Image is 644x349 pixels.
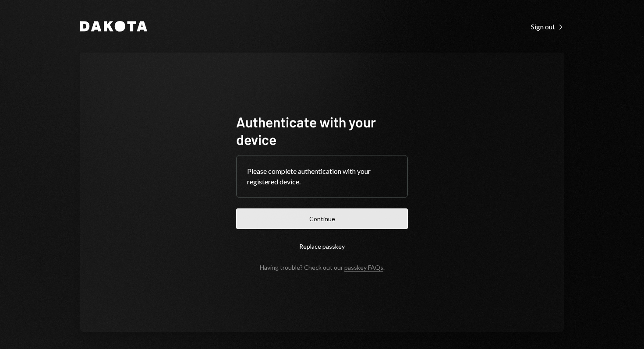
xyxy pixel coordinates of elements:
[236,236,408,257] button: Replace passkey
[344,264,383,272] a: passkey FAQs
[236,113,408,148] h1: Authenticate with your device
[260,264,385,271] div: Having trouble? Check out our .
[531,21,564,31] a: Sign out
[236,208,408,229] button: Continue
[247,166,397,187] div: Please complete authentication with your registered device.
[531,22,564,31] div: Sign out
